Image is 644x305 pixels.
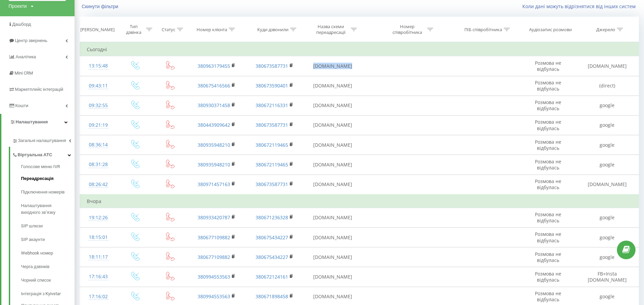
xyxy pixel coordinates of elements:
[256,102,288,108] a: 380672116331
[256,181,288,187] a: 380673587731
[21,202,71,216] span: Налаштування вихідного зв’язку
[257,27,288,33] div: Куди дзвонили
[576,155,639,175] td: google
[21,290,61,297] span: Інтеграція з Kyivstar
[256,142,288,148] a: 380672119465
[198,234,230,241] a: 380677109882
[80,3,122,9] button: Скинути фільтри
[302,155,363,175] td: [DOMAIN_NAME]
[21,219,75,233] a: SIP шлюзи
[535,290,561,303] span: Розмова не відбулась
[256,293,288,300] a: 380671898458
[21,223,43,229] span: SIP шлюзи
[21,189,65,196] span: Підключення номерів
[535,251,561,263] span: Розмова не відбулась
[389,24,425,35] div: Номер співробітника
[596,27,615,33] div: Джерело
[21,175,54,182] span: Переадресація
[21,185,75,199] a: Підключення номерів
[198,122,230,128] a: 380443909642
[12,22,31,27] span: Дашборд
[529,27,572,33] div: Аудіозапис розмови
[576,228,639,247] td: google
[87,138,110,151] div: 08:36:14
[198,214,230,221] a: 380933420787
[256,214,288,221] a: 380671236328
[123,24,144,35] div: Тип дзвінка
[12,147,75,161] a: Віртуальна АТС
[15,38,47,43] span: Центр звернень
[198,63,230,69] a: 380963179455
[302,228,363,247] td: [DOMAIN_NAME]
[576,175,639,195] td: [DOMAIN_NAME]
[535,211,561,224] span: Розмова не відбулась
[80,195,639,208] td: Вчора
[535,178,561,190] span: Розмова не відбулась
[21,246,75,260] a: Webhook номер
[535,158,561,171] span: Розмова не відбулась
[256,273,288,280] a: 380672124161
[12,133,75,147] a: Загальні налаштування
[21,250,53,257] span: Webhook номер
[576,247,639,267] td: google
[21,163,75,172] a: Голосове меню IVR
[576,115,639,135] td: google
[302,247,363,267] td: [DOMAIN_NAME]
[302,96,363,115] td: [DOMAIN_NAME]
[15,87,63,92] span: Маркетплейс інтеграцій
[535,231,561,243] span: Розмова не відбулась
[576,135,639,155] td: google
[302,175,363,195] td: [DOMAIN_NAME]
[16,119,48,124] span: Налаштування
[87,231,110,244] div: 18:15:01
[80,27,115,33] div: [PERSON_NAME]
[535,99,561,111] span: Розмова не відбулась
[198,181,230,187] a: 380971457163
[87,99,110,112] div: 09:32:55
[302,208,363,227] td: [DOMAIN_NAME]
[162,27,175,33] div: Статус
[464,27,502,33] div: ПІБ співробітника
[87,119,110,132] div: 09:21:19
[21,277,51,284] span: Чорний список
[21,172,75,185] a: Переадресація
[198,82,230,89] a: 380675416566
[87,250,110,264] div: 18:11:17
[576,267,639,287] td: FB+Insta [DOMAIN_NAME]
[522,3,639,9] a: Коли дані можуть відрізнятися вiд інших систем
[535,119,561,131] span: Розмова не відбулась
[87,290,110,303] div: 17:16:02
[256,161,288,168] a: 380672119465
[302,56,363,76] td: [DOMAIN_NAME]
[21,163,60,170] span: Голосове меню IVR
[21,273,75,287] a: Чорний список
[87,270,110,283] div: 17:16:43
[21,263,49,270] span: Черга дзвінків
[198,293,230,300] a: 380994553563
[21,233,75,246] a: SIP акаунти
[256,82,288,89] a: 380673590401
[21,236,45,243] span: SIP акаунти
[576,208,639,227] td: google
[87,79,110,93] div: 09:43:11
[302,135,363,155] td: [DOMAIN_NAME]
[1,114,75,130] a: Налаштування
[535,79,561,92] span: Розмова не відбулась
[18,137,66,144] span: Загальні налаштування
[198,254,230,260] a: 380677109882
[16,54,36,59] span: Аналiтика
[302,76,363,96] td: [DOMAIN_NAME]
[87,211,110,224] div: 19:12:26
[535,270,561,283] span: Розмова не відбулась
[87,158,110,171] div: 08:31:28
[576,96,639,115] td: google
[256,122,288,128] a: 380673587731
[18,151,52,158] span: Віртуальна АТС
[302,115,363,135] td: [DOMAIN_NAME]
[198,161,230,168] a: 380935948210
[198,102,230,108] a: 380930371458
[256,254,288,260] a: 380675434227
[256,234,288,241] a: 380675434227
[87,59,110,73] div: 13:15:48
[21,260,75,273] a: Черга дзвінків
